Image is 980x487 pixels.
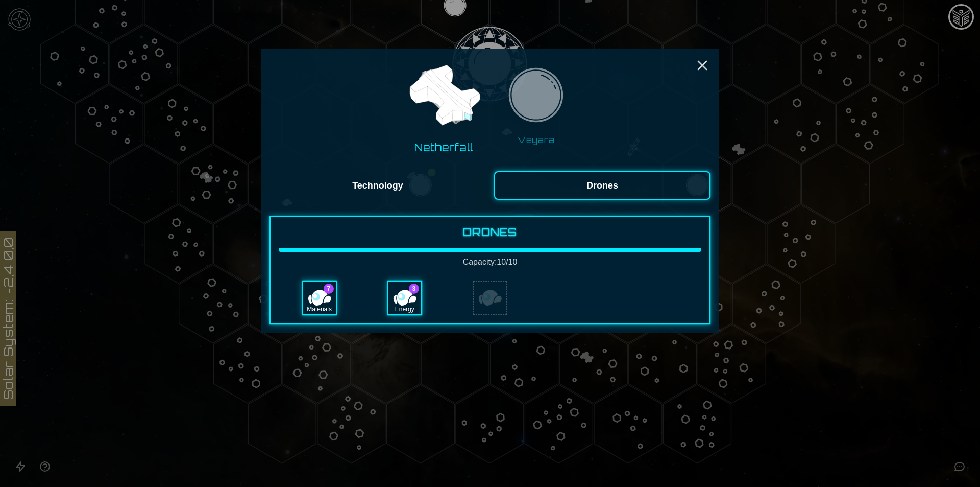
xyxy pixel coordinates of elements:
img: Planet [504,66,568,130]
button: Netherfall [396,52,492,159]
button: Technology [269,171,486,200]
button: Veyara [497,62,576,150]
img: Drone [478,286,502,310]
button: Close [694,57,710,74]
button: 3Energy [387,281,422,315]
button: Drones [494,171,710,200]
button: 7Materials [302,281,337,315]
img: Ship [405,57,483,135]
h3: Drones [279,225,701,240]
div: Energy [388,304,421,314]
div: Capacity: 10 / 10 [279,256,701,268]
div: Materials [303,304,336,314]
